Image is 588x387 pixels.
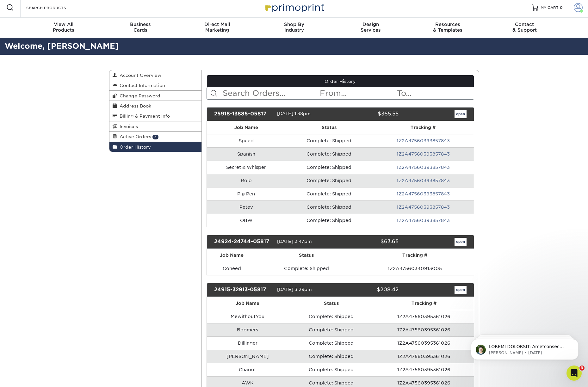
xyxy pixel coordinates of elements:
td: Coheed [207,262,257,275]
td: Dillinger [207,336,288,350]
a: Address Book [109,101,202,111]
input: From... [319,87,396,99]
td: Spanish [207,147,285,161]
iframe: Intercom live chat [566,365,582,381]
td: 1Z2A47560395361026 [374,363,474,376]
td: Secret & Whisper [207,161,285,174]
td: Complete: Shipped [257,262,356,275]
td: Complete: Shipped [285,134,372,147]
div: Services [332,21,409,33]
div: 25918-13885-05817 [209,110,277,118]
td: [PERSON_NAME] [207,350,288,363]
a: Direct MailMarketing [179,18,256,38]
td: 1Z2A47560395361026 [374,310,474,323]
span: 0 [560,5,563,10]
a: Contact Information [109,80,202,90]
td: Complete: Shipped [288,336,374,350]
th: Status [285,121,372,134]
td: 1Z2A47560395361026 [374,350,474,363]
td: Pig Pen [207,187,285,200]
span: MY CART [541,5,559,10]
a: 1Z2A47560393857843 [397,218,450,223]
input: SEARCH PRODUCTS..... [26,4,87,11]
td: OBW [207,214,285,227]
div: $365.55 [336,110,403,118]
td: 1Z2A47560340913005 [356,262,473,275]
td: Complete: Shipped [288,310,374,323]
a: DesignServices [332,18,409,38]
td: Complete: Shipped [288,323,374,336]
span: Billing & Payment Info [117,114,170,119]
a: View AllProducts [25,18,102,38]
td: Complete: Shipped [288,363,374,376]
a: Order History [207,75,474,87]
span: Contact [486,21,563,27]
img: Primoprint [263,1,326,14]
a: open [455,286,467,294]
th: Tracking # [373,121,474,134]
a: Contact& Support [486,18,563,38]
span: Design [332,21,409,27]
span: [DATE] 3:29pm [277,287,312,292]
th: Job Name [207,121,285,134]
a: Resources& Templates [409,18,486,38]
td: Complete: Shipped [285,161,372,174]
a: Billing & Payment Info [109,111,202,121]
span: [DATE] 1:38pm [277,111,311,116]
td: Rolo [207,174,285,187]
a: Active Orders 3 [109,132,202,142]
div: $63.65 [336,238,403,246]
a: Shop ByIndustry [256,18,332,38]
span: 3 [579,365,585,371]
div: 24924-24744-05817 [209,238,277,246]
a: open [455,238,467,246]
th: Tracking # [374,297,474,310]
span: Contact Information [117,83,165,88]
div: Cards [102,21,179,33]
td: Complete: Shipped [285,214,372,227]
iframe: Intercom notifications message [461,326,588,370]
span: 3 [152,135,158,139]
td: Complete: Shipped [285,147,372,161]
th: Tracking # [356,249,473,262]
div: 24915-32913-05817 [209,286,277,294]
span: View All [25,21,102,27]
span: Address Book [117,103,151,108]
td: Chariot [207,363,288,376]
div: Products [25,21,102,33]
span: Active Orders [117,134,151,139]
a: 1Z2A47560393857843 [397,205,450,210]
span: Order History [117,144,151,150]
span: Business [102,21,179,27]
td: Complete: Shipped [285,174,372,187]
td: Complete: Shipped [285,187,372,200]
td: Complete: Shipped [288,350,374,363]
span: Resources [409,21,486,27]
td: Petey [207,200,285,214]
span: Direct Mail [179,21,256,27]
span: [DATE] 2:47pm [277,239,312,244]
td: 1Z2A47560395361026 [374,323,474,336]
div: Industry [256,21,332,33]
div: & Support [486,21,563,33]
a: Invoices [109,121,202,132]
td: Complete: Shipped [285,200,372,214]
input: To... [396,87,473,99]
span: Shop By [256,21,332,27]
th: Status [257,249,356,262]
th: Job Name [207,249,257,262]
td: MewithoutYou [207,310,288,323]
td: Speed [207,134,285,147]
a: Account Overview [109,70,202,80]
a: BusinessCards [102,18,179,38]
a: 1Z2A47560393857843 [397,191,450,196]
td: 1Z2A47560395361026 [374,336,474,350]
a: Order History [109,142,202,152]
div: Marketing [179,21,256,33]
span: Invoices [117,124,138,129]
th: Job Name [207,297,288,310]
div: $208.42 [336,286,403,294]
input: Search Orders... [222,87,319,99]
